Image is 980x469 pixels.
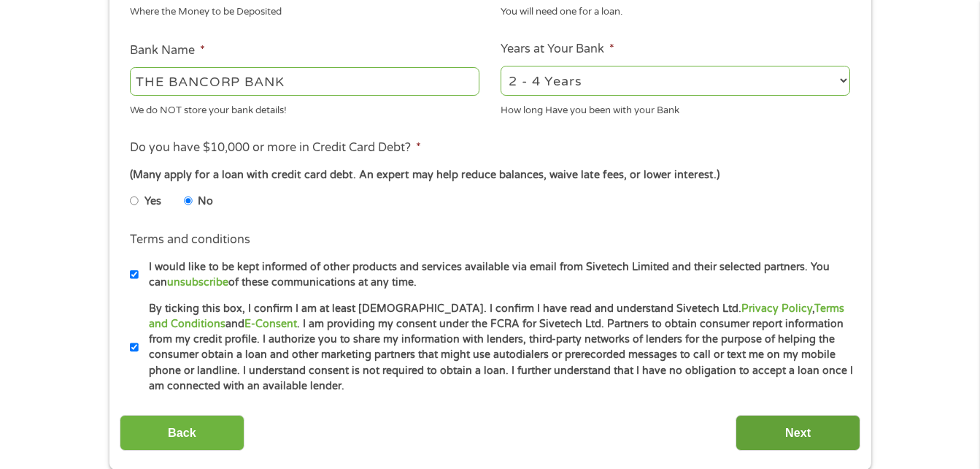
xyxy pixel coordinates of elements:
a: Privacy Policy [741,302,812,315]
input: Back [120,415,244,451]
a: Terms and Conditions [149,302,844,330]
label: I would like to be kept informed of other products and services available via email from Sivetech... [139,259,854,291]
a: E-Consent [244,318,297,330]
div: How long Have you been with your Bank [501,98,850,118]
div: (Many apply for a loan with credit card debt. An expert may help reduce balances, waive late fees... [130,167,849,183]
label: By ticking this box, I confirm I am at least [DEMOGRAPHIC_DATA]. I confirm I have read and unders... [139,301,854,394]
label: Years at Your Bank [501,42,614,57]
label: Yes [144,194,161,210]
label: Do you have $10,000 or more in Credit Card Debt? [130,140,421,156]
a: unsubscribe [167,276,228,289]
label: Terms and conditions [130,232,250,248]
label: No [198,194,213,210]
label: Bank Name [130,43,205,58]
div: We do NOT store your bank details! [130,98,479,118]
input: Next [736,415,860,451]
